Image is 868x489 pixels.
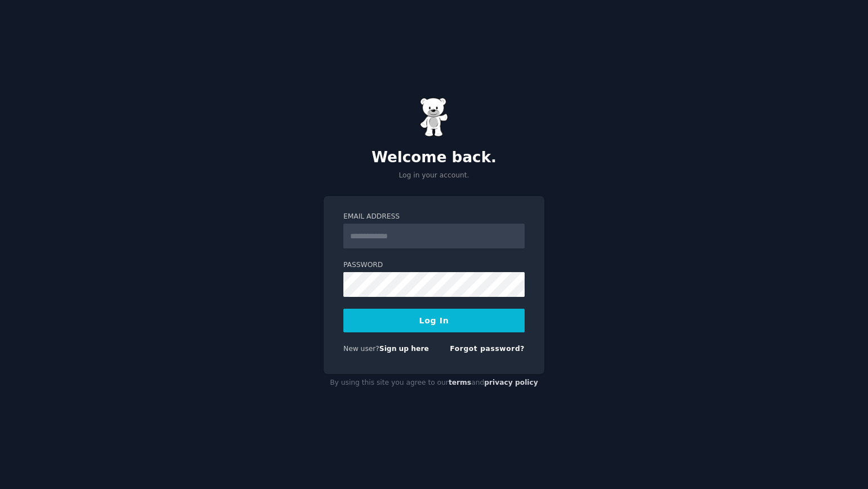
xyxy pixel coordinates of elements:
span: New user? [343,345,379,353]
a: Sign up here [379,345,429,353]
img: Gummy Bear [420,97,448,137]
a: privacy policy [484,379,538,386]
button: Log In [343,309,525,332]
a: terms [449,379,471,386]
label: Email Address [343,212,525,222]
label: Password [343,260,525,270]
div: By using this site you agree to our and [324,374,544,392]
p: Log in your account. [324,171,544,181]
a: Forgot password? [450,345,525,353]
h2: Welcome back. [324,149,544,167]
